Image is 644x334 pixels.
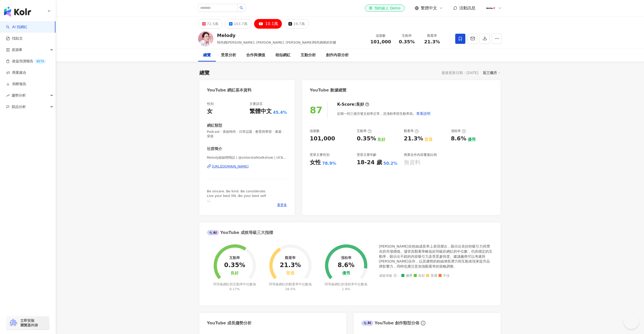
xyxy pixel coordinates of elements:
[404,129,419,133] div: 觀看率
[356,102,364,107] div: 良好
[207,87,252,93] div: YouTube 網紅基本資料
[285,256,296,260] div: 觀看率
[6,94,10,97] span: rise
[229,256,240,260] div: 互動率
[207,20,218,27] div: 72.5萬
[207,230,273,235] div: YouTube 成效等級三大指標
[6,70,26,75] a: 商案媒合
[8,319,18,327] img: chrome extension
[12,101,26,113] span: 競品分析
[416,108,431,119] button: 查看說明
[20,318,38,327] span: 立即安裝 瀏覽器外掛
[207,146,222,152] div: 社群簡介
[207,164,287,169] a: [URL][DOMAIN_NAME]
[207,189,282,216] span: Be sincere. Be kind. Be considerate. Live your best life ,Be your best self FB : [URL][DOMAIN_NAM...
[273,110,287,115] span: 45.4%
[199,69,210,76] div: 總覽
[277,203,287,207] span: 看更多
[337,108,431,119] div: 近期一到三個月發文頻率正常，且漲粉率與互動率高。
[286,271,294,276] div: 普通
[275,52,290,58] div: 相似網紅
[310,135,335,143] div: 101,000
[212,164,249,169] div: [URL][DOMAIN_NAME]
[240,6,243,10] span: search
[268,282,313,291] div: 同等級網紅的觀看率中位數為
[225,19,252,29] button: 103.7萬
[420,320,426,326] span: info-circle
[234,20,247,27] div: 103.7萬
[468,137,476,142] div: 優秀
[370,39,391,44] span: 101,000
[265,20,278,27] div: 10.1萬
[421,5,437,11] span: 繁體中文
[377,137,385,142] div: 良好
[357,159,382,166] div: 18-24 歲
[230,287,240,291] span: 0.17%
[369,6,400,11] div: 預約線上 Demo
[284,19,309,29] button: 19.7萬
[198,19,222,29] button: 72.5萬
[357,135,376,143] div: 0.35%
[231,271,239,276] div: 良好
[12,90,26,101] span: 趨勢分析
[397,33,417,38] div: 互動率
[357,153,377,157] div: 受眾主要年齡
[357,129,372,133] div: 互動率
[310,159,321,166] div: 女性
[451,135,466,143] div: 8.6%
[217,32,336,39] div: Melody
[207,129,287,139] span: Podcast · 美妝時尚 · 日常話題 · 教育與學習 · 家庭 · 穿搭
[4,7,31,17] img: logo
[6,36,23,41] a: 找貼文
[280,262,301,269] div: 21.3%
[12,44,22,55] span: 資源庫
[370,33,391,38] div: 追蹤數
[310,105,322,115] div: 87
[207,102,214,106] div: 性別
[379,244,493,269] div: [PERSON_NAME]在粉絲成長率上表現傑出，顯示出良好的吸引力與潛在的市場價值。儘管其觀看率略低於同級距網紅的中位數，仍具穩定的互動率，顯示出不錯的內容吸引力及受眾參與度。建議廠商可以考慮...
[207,155,287,160] span: Melody姐妹悄悄話 | @sisterstalktalkshow | UC6Fijc29B81D91Hus3Ugngg
[324,282,368,291] div: 同等級網紅的漲粉率中位數為
[342,287,350,291] span: 1.9%
[310,87,346,93] div: YouTube 數據總覽
[486,3,495,13] img: 180x180px_JPG.jpg
[459,6,475,10] span: 活動訊息
[301,52,316,58] div: 互動分析
[404,135,423,143] div: 21.3%
[424,39,440,44] span: 21.3%
[246,52,265,58] div: 合作與價值
[207,123,222,128] div: 網紅類型
[217,41,336,44] span: 時尚媽[PERSON_NAME], [PERSON_NAME], [PERSON_NAME]時尚媽咪的衣櫃
[423,33,442,38] div: 觀看率
[442,71,478,75] div: 最後更新日期：[DATE]
[379,274,493,278] div: 成效等級 ：
[383,161,398,166] div: 50.2%
[337,102,369,107] div: K-Score :
[6,82,26,87] a: 洞察報告
[293,20,305,27] div: 19.7萬
[361,321,373,326] div: AI
[361,320,420,326] div: YouTube 創作類型分佈
[326,52,349,58] div: 創作內容分析
[342,271,350,276] div: 優秀
[207,320,252,326] div: YouTube 成長趨勢分析
[198,31,213,46] img: KOL Avatar
[310,129,320,133] div: 追蹤數
[285,287,296,291] span: 28.5%
[341,256,351,260] div: 漲粉率
[221,52,236,58] div: 受眾分析
[207,107,213,115] div: 女
[213,282,257,291] div: 同等級網紅的互動率中位數為
[404,159,421,166] div: 無資料
[322,161,336,166] div: 78.9%
[310,153,329,157] div: 受眾主要性別
[404,153,437,157] div: 商業合作內容覆蓋比例
[250,102,263,106] div: 主要語言
[6,59,46,64] a: 效益預測報告BETA
[439,274,450,278] span: 不佳
[250,107,272,115] div: 繁體中文
[254,19,282,29] button: 10.1萬
[203,52,211,58] div: 總覽
[424,137,432,142] div: 普通
[416,112,430,116] span: 查看說明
